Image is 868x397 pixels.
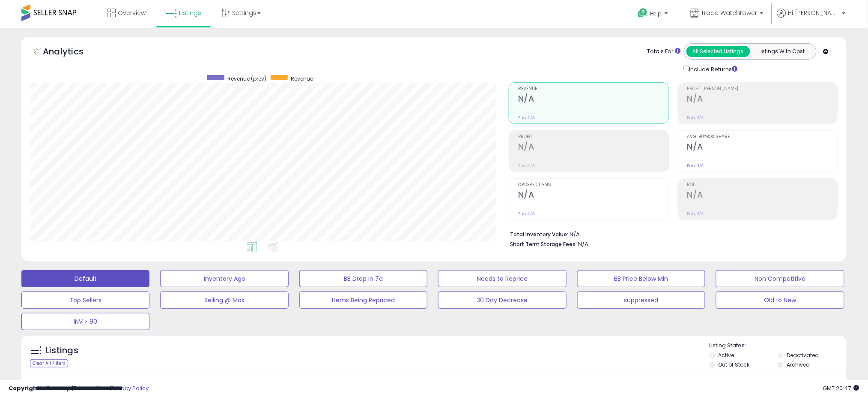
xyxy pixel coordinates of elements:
[227,75,266,82] span: Revenue (prev)
[716,270,844,287] button: Non Competitive
[291,75,313,82] span: Revenue
[788,9,840,17] span: Hi [PERSON_NAME]
[719,361,750,368] label: Out of Stock
[787,352,819,359] label: Deactivated
[438,270,566,287] button: Needs to Reprice
[750,46,814,57] button: Listings With Cost
[687,163,704,168] small: Prev: N/A
[518,183,668,187] span: Ordered Items
[716,292,844,309] button: Old to New
[518,135,668,139] span: Profit
[160,270,288,287] button: Inventory Age
[823,384,859,392] span: 2025-08-10 20:47 GMT
[686,46,750,57] button: All Selected Listings
[118,9,146,17] span: Overview
[21,270,149,287] button: Default
[687,211,704,216] small: Prev: N/A
[687,183,838,187] span: ROI
[179,9,201,17] span: Listings
[45,345,78,357] h5: Listings
[577,270,705,287] button: BB Price Below Min
[30,359,68,367] div: Clear All Filters
[631,1,677,28] a: Help
[578,240,588,248] span: N/A
[638,8,648,18] i: Get Help
[577,292,705,309] button: suppressed
[518,211,535,216] small: Prev: N/A
[43,45,100,60] h5: Analytics
[687,135,838,139] span: Avg. Buybox Share
[677,64,748,74] div: Include Returns
[21,313,149,330] button: INV > 90
[787,361,810,368] label: Archived
[687,115,704,120] small: Prev: N/A
[710,342,847,350] p: Listing States:
[160,292,288,309] button: Selling @ Max
[518,142,668,153] h2: N/A
[650,10,662,17] span: Help
[518,115,535,120] small: Prev: N/A
[719,352,734,359] label: Active
[510,241,577,248] b: Short Term Storage Fees:
[510,229,832,239] li: N/A
[518,163,535,168] small: Prev: N/A
[687,190,838,202] h2: N/A
[21,292,149,309] button: Top Sellers
[687,142,838,153] h2: N/A
[299,270,427,287] button: BB Drop in 7d
[687,87,838,91] span: Profit [PERSON_NAME]
[701,9,758,17] span: Trade Watchtower
[777,9,846,28] a: Hi [PERSON_NAME]
[687,94,838,105] h2: N/A
[299,292,427,309] button: Items Being Repriced
[518,190,668,202] h2: N/A
[647,48,681,56] div: Totals For
[518,87,668,91] span: Revenue
[518,94,668,105] h2: N/A
[9,384,40,392] strong: Copyright
[438,292,566,309] button: 30 Day Decrease
[9,385,149,393] div: seller snap | |
[510,231,568,238] b: Total Inventory Value:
